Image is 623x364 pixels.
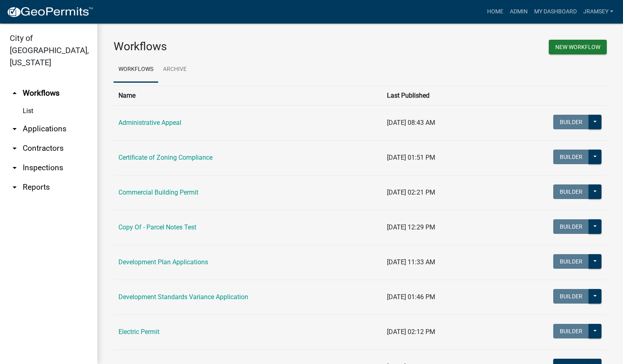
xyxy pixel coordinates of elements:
a: Administrative Appeal [118,119,181,126]
i: arrow_drop_down [10,143,19,153]
button: Builder [553,219,589,234]
a: Admin [507,4,531,19]
button: Builder [553,289,589,304]
a: Development Plan Applications [118,258,208,266]
a: Workflows [114,57,158,83]
span: [DATE] 11:33 AM [387,258,435,266]
i: arrow_drop_up [10,88,19,98]
span: [DATE] 01:51 PM [387,154,435,161]
h3: Workflows [114,40,354,54]
a: Commercial Building Permit [118,188,198,196]
i: arrow_drop_down [10,124,19,134]
button: Builder [553,184,589,199]
span: [DATE] 01:46 PM [387,293,435,301]
i: arrow_drop_down [10,163,19,173]
a: Archive [158,57,191,83]
a: Copy Of - Parcel Notes Test [118,223,196,231]
button: Builder [553,115,589,129]
i: arrow_drop_down [10,182,19,192]
th: Name [114,86,382,105]
a: Electric Permit [118,328,159,336]
a: jramsey [580,4,617,19]
a: Development Standards Variance Application [118,293,248,301]
button: Builder [553,254,589,269]
span: [DATE] 02:12 PM [387,328,435,336]
button: Builder [553,150,589,164]
button: New Workflow [549,40,607,54]
a: My Dashboard [531,4,580,19]
span: [DATE] 08:43 AM [387,119,435,126]
span: [DATE] 02:21 PM [387,188,435,196]
a: Certificate of Zoning Compliance [118,154,213,161]
a: Home [484,4,507,19]
span: [DATE] 12:29 PM [387,223,435,231]
button: Builder [553,324,589,338]
th: Last Published [382,86,494,105]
